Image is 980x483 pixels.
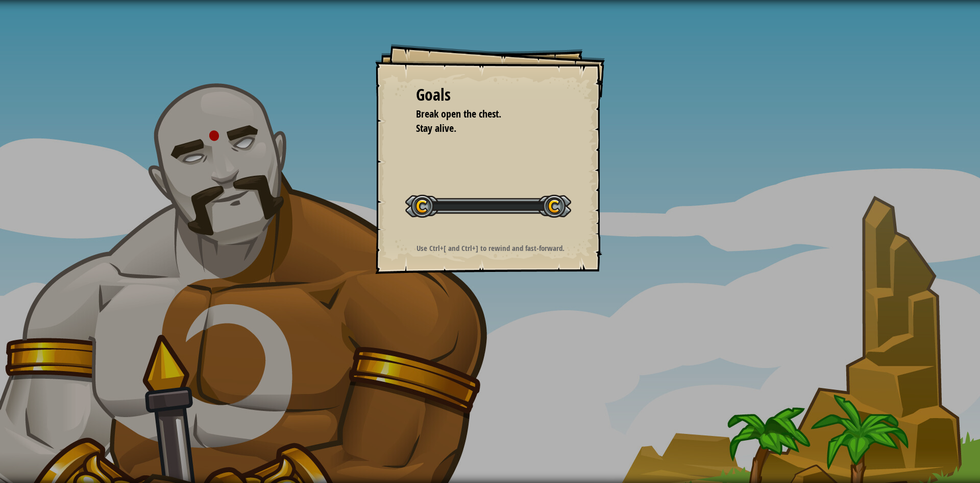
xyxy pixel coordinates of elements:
li: Stay alive. [403,121,561,136]
li: Break open the chest. [403,107,561,122]
strong: Use Ctrl+[ and Ctrl+] to rewind and fast-forward. [416,243,565,254]
span: Stay alive. [416,121,456,135]
div: Goals [416,83,564,107]
span: Break open the chest. [416,107,501,121]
